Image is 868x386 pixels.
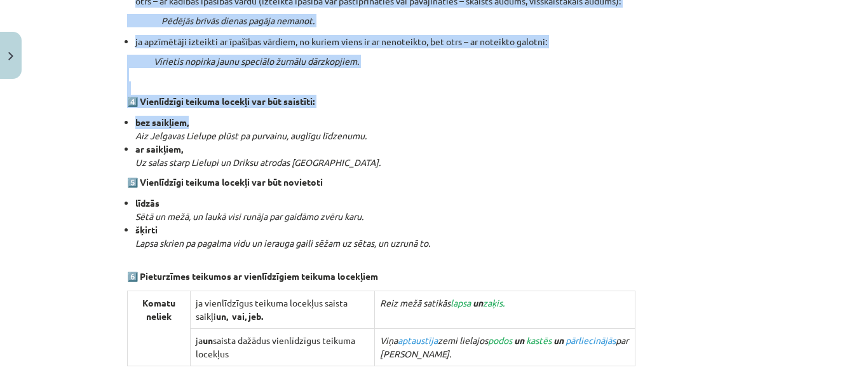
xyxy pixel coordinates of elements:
em: Sētā un mežā, un laukā visi runāja par gaidāmo zvēru karu. [135,210,363,222]
strong: 4️⃣ Vienlīdzīgi teikuma locekļi var būt saistīti: [127,95,315,107]
em: Viņa zemi lielajos par [PERSON_NAME]. [380,334,628,359]
span: podos [488,334,512,346]
td: ja vienlīdzīgus teikuma locekļus saista saikļi [191,291,374,329]
strong: un, vai, jeb. [216,310,263,322]
strong: un [514,334,524,346]
span: aptaustīja [398,334,438,346]
em: Pēdējās brīvās dienas pagāja nemanot. [161,15,315,26]
span: zaķis. [483,297,505,308]
strong: 5️⃣ Vienlīdzīgi teikuma locekļi var būt novietoti [127,176,323,188]
em: Uz salas starp Lielupi un Driksu atrodas [GEOGRAPHIC_DATA]. [135,156,381,168]
img: icon-close-lesson-0947bae3869378f0d4975bcd49f059093ad1ed9edebbc8119c70593378902aed.svg [8,52,13,60]
strong: 6️⃣ Pieturzīmes teikumos ar vienlīdzīgiem teikuma locekļiem [127,270,378,282]
em: Lapsa skrien pa pagalma vidu un ierauga gaili sēžam uz sētas, un uzrunā to. [135,237,430,249]
strong: šķirti [135,224,158,235]
em: Vīrietis nopirka jaunu speciālo žurnālu dārzkopjiem. [154,55,359,67]
td: ja saista dažādus vienlīdzīgus teikuma locekļus [191,329,374,366]
strong: un [203,334,213,346]
em: Aiz Jelgavas Lielupe plūst pa purvainu, auglīgu līdzenumu. [135,130,367,141]
strong: un [553,334,564,346]
strong: Komatu neliek [142,297,175,322]
li: ja apzīmētāji izteikti ar īpašības vārdiem, no kuriem viens ir ar nenoteikto, bet otrs – ar notei... [135,35,741,48]
span: kastēs [526,334,552,346]
span: lapsa [451,297,471,308]
span: pārliecinājās [566,334,616,346]
strong: bez saikļiem, [135,116,189,128]
strong: ar saikļiem, [135,143,183,155]
strong: līdzās [135,197,159,209]
em: Reiz mežā satikās [380,297,505,308]
strong: un [473,297,483,308]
